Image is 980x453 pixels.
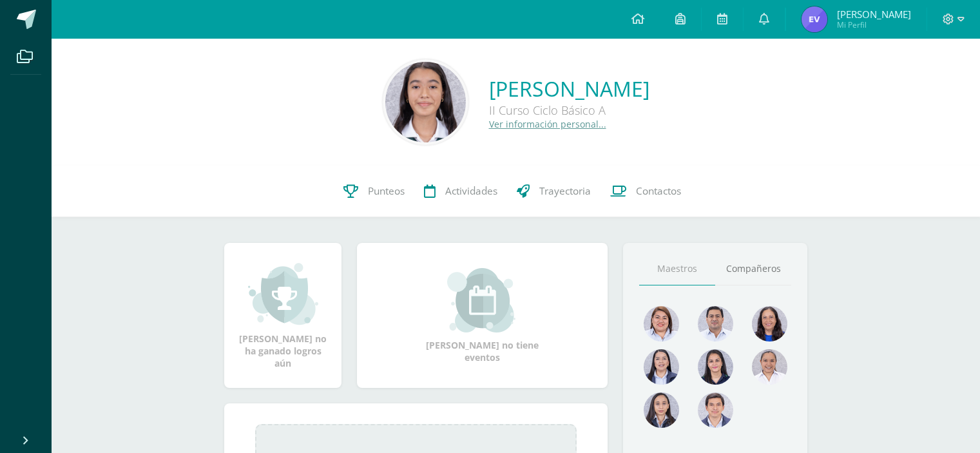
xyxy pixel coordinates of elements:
a: Contactos [600,166,691,217]
span: Actividades [445,184,497,198]
div: [PERSON_NAME] no tiene eventos [418,268,547,363]
a: Trayectoria [507,166,600,217]
span: Mi Perfil [837,19,911,30]
span: Trayectoria [539,184,591,198]
a: Punteos [334,166,414,217]
a: Maestros [639,253,715,285]
span: [PERSON_NAME] [837,8,911,21]
img: achievement_small.png [248,262,318,326]
div: [PERSON_NAME] no ha ganado logros aún [237,262,329,369]
img: 9a0812c6f881ddad7942b4244ed4a083.png [698,306,733,342]
img: 125520fc09fe00d9cccb43cfcd9eba73.png [385,62,466,142]
img: 915cdc7588786fd8223dd02568f7fda0.png [644,306,679,342]
img: 79615471927fb44a55a85da602df09cc.png [698,392,733,428]
a: Compañeros [715,253,791,285]
div: II Curso Ciclo Básico A [489,102,649,118]
img: d869f4b24ccbd30dc0e31b0593f8f022.png [752,349,787,385]
a: [PERSON_NAME] [489,75,649,102]
img: event_small.png [447,268,517,333]
span: Contactos [636,184,681,198]
img: 4aef44b995f79eb6d25e8fea3fba8193.png [752,306,787,342]
img: 6bc5668d4199ea03c0854e21131151f7.png [698,349,733,385]
span: Punteos [368,184,405,198]
img: d792aa8378611bc2176bef7acb84e6b1.png [644,349,679,385]
a: Ver información personal... [489,118,606,130]
img: 522dc90edefdd00265ec7718d30b3fcb.png [644,392,679,428]
img: 1d783d36c0c1c5223af21090f2d2739b.png [802,6,827,32]
a: Actividades [414,166,507,217]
